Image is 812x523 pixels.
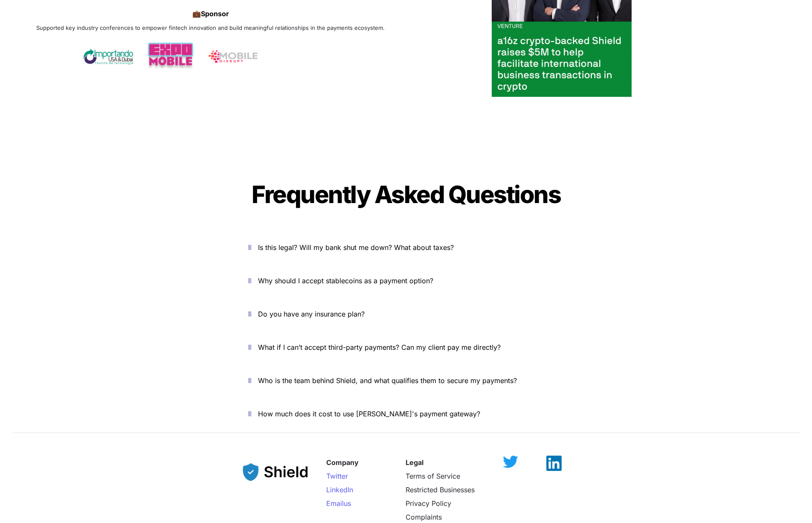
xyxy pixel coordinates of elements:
[326,458,359,467] strong: Company
[235,234,577,261] button: Is this legal? Will my bank shut me down? What about taxes?
[406,499,451,508] a: Privacy Policy
[258,376,517,385] span: Who is the team behind Shield, and what qualifies them to secure my payments?
[192,9,201,18] span: 💼
[326,499,344,508] span: Email
[258,276,433,285] span: Why should I accept stablecoins as a payment option?
[258,410,480,418] span: How much does it cost to use [PERSON_NAME]'s payment gateway?
[258,243,454,252] span: Is this legal? Will my bank shut me down? What about taxes?
[235,267,577,294] button: Why should I accept stablecoins as a payment option?
[235,367,577,394] button: Who is the team behind Shield, and what qualifies them to secure my payments?
[258,343,501,352] span: What if I can’t accept third-party payments? Can my client pay me directly?
[406,472,460,480] a: Terms of Service
[235,401,577,427] button: How much does it cost to use [PERSON_NAME]'s payment gateway?
[235,301,577,327] button: Do you have any insurance plan?
[326,485,353,494] a: LinkedIn
[36,24,385,31] span: Supported key industry conferences to empower fintech innovation and build meaningful relationshi...
[406,485,475,494] a: Restricted Businesses
[258,310,365,318] span: Do you have any insurance plan?
[235,334,577,360] button: What if I can’t accept third-party payments? Can my client pay me directly?
[201,9,229,18] strong: Sponsor
[406,458,423,467] strong: Legal
[344,499,351,508] span: us
[326,472,348,480] a: Twitter
[406,513,442,521] a: Complaints
[252,180,560,209] span: Frequently Asked Questions
[326,499,351,508] a: Emailus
